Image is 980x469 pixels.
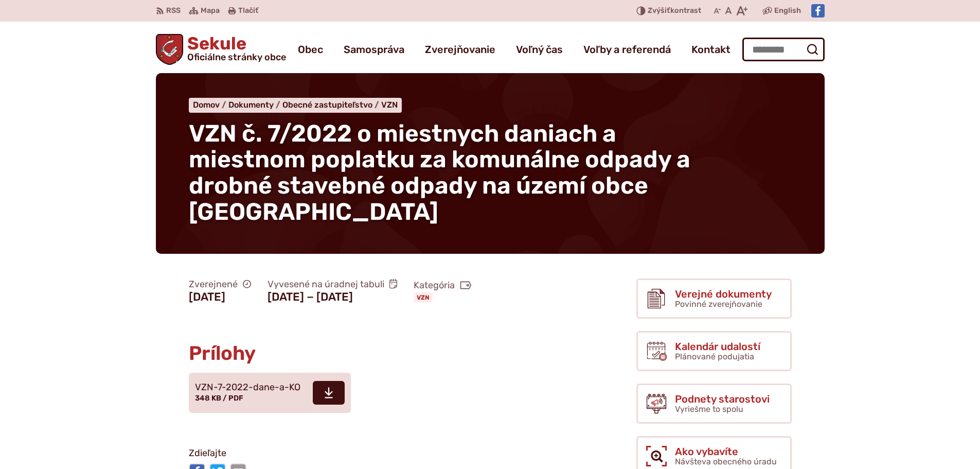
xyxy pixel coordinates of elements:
[675,404,743,414] span: Vyriešme to spolu
[691,35,730,64] a: Kontakt
[228,100,274,110] span: Dokumenty
[189,290,251,304] figcaption: [DATE]
[195,394,243,403] span: 348 KB / PDF
[298,35,323,64] a: Obec
[675,393,770,405] span: Podnety starostovi
[156,34,184,65] img: Prejsť na domovskú stránku
[183,35,286,62] span: Sekule
[636,384,792,424] a: Podnety starostovi Vyriešme to spolu
[414,292,433,303] a: VZN
[772,5,803,17] a: English
[516,35,563,64] a: Voľný čas
[414,280,471,291] span: Kategória
[381,100,398,110] a: VZN
[166,5,181,17] span: RSS
[193,100,220,110] span: Domov
[193,100,228,110] a: Domov
[425,35,495,64] a: Zverejňovanie
[201,5,220,17] span: Mapa
[675,299,762,309] span: Povinné zverejňovanie
[636,331,792,371] a: Kalendár udalostí Plánované podujatia
[811,4,825,18] img: Prejsť na Facebook stránku
[583,35,671,64] a: Voľby a referendá
[774,5,801,17] span: English
[675,446,777,457] span: Ako vybavíte
[228,100,282,110] a: Dokumenty
[189,446,554,461] p: Zdieľajte
[675,341,760,352] span: Kalendár udalostí
[195,383,300,393] span: VZN-7-2022-dane-a-KO
[238,7,258,15] span: Tlačiť
[648,6,670,15] span: Zvýšiť
[675,457,777,466] span: Návšteva obecného úradu
[268,279,398,290] span: Vyvesené na úradnej tabuli
[344,35,404,64] a: Samospráva
[675,352,754,361] span: Plánované podujatia
[189,343,554,364] h2: Prílohy
[282,100,381,110] a: Obecné zastupiteľstvo
[648,7,701,15] span: kontrast
[189,119,690,226] span: VZN č. 7/2022 o miestnych daniach a miestnom poplatku za komunálne odpady a drobné stavebné odpad...
[268,290,398,304] figcaption: [DATE] − [DATE]
[156,34,287,65] a: Logo Sekule, prejsť na domovskú stránku.
[189,373,351,413] a: VZN-7-2022-dane-a-KO 348 KB / PDF
[282,100,372,110] span: Obecné zastupiteľstvo
[189,279,251,290] span: Zverejnené
[675,288,772,300] span: Verejné dokumenty
[636,279,792,319] a: Verejné dokumenty Povinné zverejňovanie
[187,53,286,62] span: Oficiálne stránky obce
